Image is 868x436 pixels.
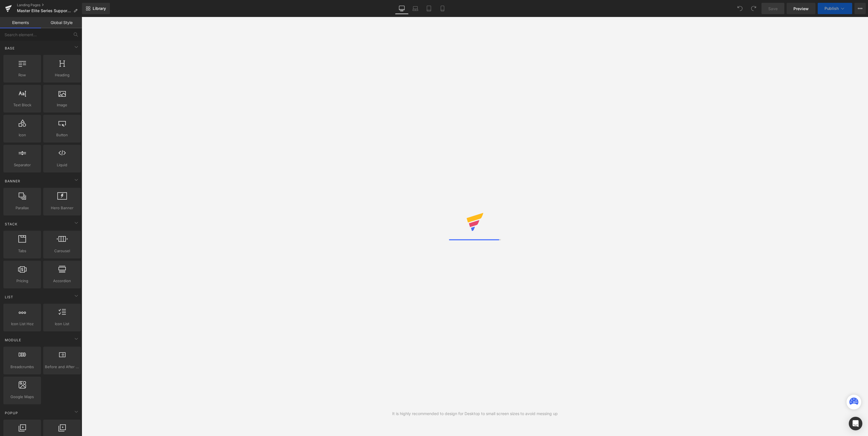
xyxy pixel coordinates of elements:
[422,3,436,14] a: Tablet
[45,364,79,370] span: Before and After Images
[17,3,82,7] a: Landing Pages
[17,8,71,13] span: Master Elite Series Support - Parts Guide
[45,132,79,138] span: Button
[5,321,39,327] span: Icon List Hoz
[4,294,14,300] span: List
[793,6,809,12] span: Preview
[45,278,79,284] span: Accordion
[5,132,39,138] span: Icon
[41,17,82,28] a: Global Style
[93,6,106,11] span: Library
[5,364,39,370] span: Breadcrumbs
[5,205,39,211] span: Parallax
[5,102,39,108] span: Text Block
[768,6,778,12] span: Save
[45,321,79,327] span: Icon List
[82,3,110,14] a: New Library
[5,278,39,284] span: Pricing
[45,205,79,211] span: Hero Banner
[45,162,79,168] span: Liquid
[4,46,15,51] span: Base
[818,3,852,14] button: Publish
[436,3,449,14] a: Mobile
[5,162,39,168] span: Separator
[854,3,866,14] button: More
[748,3,759,14] button: Redo
[787,3,815,14] a: Preview
[409,3,422,14] a: Laptop
[4,410,19,416] span: Popup
[45,102,79,108] span: Image
[849,417,862,430] div: Open Intercom Messenger
[4,337,22,343] span: Module
[734,3,746,14] button: Undo
[824,6,839,11] span: Publish
[45,72,79,78] span: Heading
[395,3,409,14] a: Desktop
[4,221,18,227] span: Stack
[4,178,21,184] span: Banner
[5,394,39,400] span: Google Maps
[392,411,558,417] div: It is highly recommended to design for Desktop to small screen sizes to avoid messing up
[45,248,79,254] span: Carousel
[5,72,39,78] span: Row
[5,248,39,254] span: Tabs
